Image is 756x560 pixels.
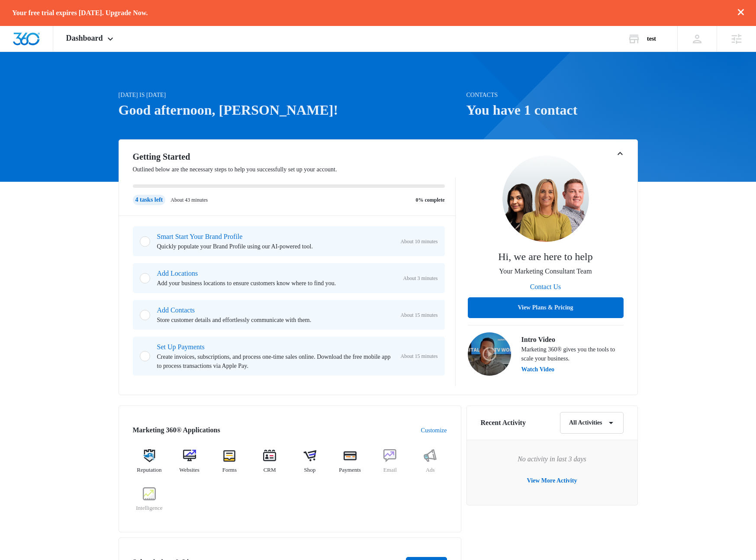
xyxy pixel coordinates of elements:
p: Contacts [466,90,638,100]
button: Toggle Collapse [615,148,625,159]
a: Shop [293,449,327,480]
button: Watch Video [521,367,555,373]
a: Add Locations [157,270,198,277]
h1: Good afternoon, [PERSON_NAME]! [119,100,461,120]
p: About 43 minutes [171,196,208,204]
a: Forms [213,449,246,480]
span: CRM [264,466,276,474]
a: Customize [421,426,447,435]
div: Dashboard [53,26,129,51]
a: Set Up Payments [157,343,205,351]
span: About 3 minutes [403,274,438,282]
h2: Marketing 360® Applications [133,425,220,435]
a: Websites [173,449,206,480]
p: Outlined below are the necessary steps to help you successfully set up your account. [133,165,456,174]
p: Your Marketing Consultant Team [499,266,592,277]
p: Quickly populate your Brand Profile using our AI-powered tool. [157,242,394,251]
h1: You have 1 contact [466,100,638,120]
span: Intelligence [136,504,162,512]
p: Create invoices, subscriptions, and process one-time sales online. Download the free mobile app t... [157,352,394,370]
div: 4 tasks left [133,195,166,205]
span: Ads [426,466,435,474]
p: Hi, we are here to help [498,249,593,264]
span: Email [383,466,397,474]
a: Add Contacts [157,306,195,314]
p: Marketing 360® gives you the tools to scale your business. [521,345,624,363]
img: Intro Video [468,332,511,376]
span: Reputation [137,466,161,474]
span: Shop [304,466,316,474]
p: Your free trial expires [DATE]. Upgrade Now. [12,9,148,17]
span: Forms [222,466,237,474]
span: Websites [179,466,199,474]
div: account name [647,35,656,42]
h2: Getting Started [133,150,456,163]
a: Smart Start Your Brand Profile [157,233,243,240]
a: Reputation [133,449,166,480]
a: Email [373,449,407,480]
a: Ads [414,449,447,480]
span: About 15 minutes [401,352,438,360]
span: About 10 minutes [401,238,438,245]
button: View More Activity [518,470,586,491]
span: About 15 minutes [401,311,438,319]
span: Dashboard [66,34,103,43]
a: Payments [333,449,367,480]
p: No activity in last 3 days [481,454,624,464]
button: All Activities [560,412,624,434]
p: Store customer details and effortlessly communicate with them. [157,315,394,325]
p: [DATE] is [DATE] [119,90,461,100]
a: Intelligence [133,487,166,518]
button: View Plans & Pricing [468,297,624,318]
p: 0% complete [416,196,445,204]
h3: Intro Video [521,335,624,345]
a: CRM [253,449,286,480]
button: Contact Us [521,277,570,297]
p: Add your business locations to ensure customers know where to find you. [157,279,396,288]
h6: Recent Activity [481,418,526,428]
span: Payments [339,466,361,474]
button: dismiss this dialog [738,9,744,17]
